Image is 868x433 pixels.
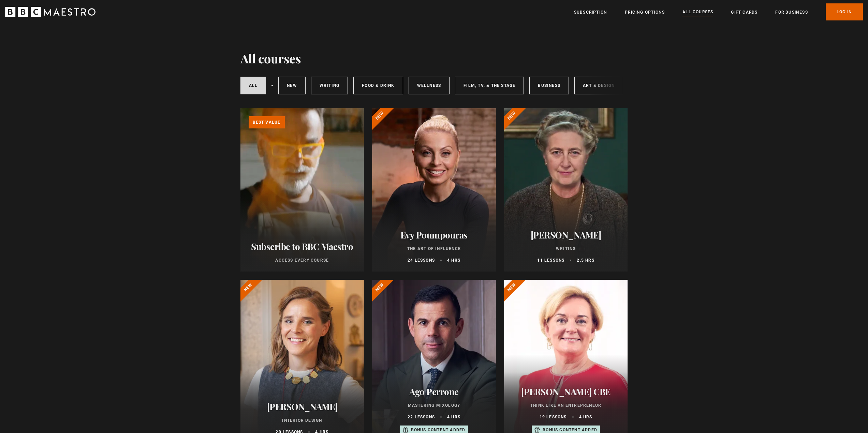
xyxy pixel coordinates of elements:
[574,77,623,94] a: Art & Design
[731,9,757,16] a: Gift Cards
[625,9,665,16] a: Pricing Options
[574,3,863,20] nav: Primary
[512,402,620,408] p: Think Like an Entrepreneur
[311,77,348,94] a: Writing
[411,427,466,433] p: Bonus content added
[353,77,403,94] a: Food & Drink
[455,77,524,94] a: Film, TV, & The Stage
[249,116,285,128] p: Best value
[447,414,460,420] p: 4 hrs
[540,414,567,420] p: 19 lessons
[537,257,564,263] p: 11 lessons
[447,257,460,263] p: 4 hrs
[240,51,301,65] h1: All courses
[380,386,488,397] h2: Ago Perrone
[278,77,306,94] a: New
[249,417,356,423] p: Interior Design
[504,108,628,272] a: [PERSON_NAME] Writing 11 lessons 2.5 hrs New
[529,77,569,94] a: Business
[380,246,488,252] p: The Art of Influence
[408,257,435,263] p: 24 lessons
[775,9,808,16] a: For business
[574,9,607,16] a: Subscription
[682,9,713,16] a: All Courses
[577,257,594,263] p: 2.5 hrs
[408,414,435,420] p: 22 lessons
[579,414,592,420] p: 4 hrs
[380,230,488,240] h2: Evy Poumpouras
[512,246,620,252] p: Writing
[543,427,597,433] p: Bonus content added
[249,401,356,412] h2: [PERSON_NAME]
[5,7,95,17] svg: BBC Maestro
[409,77,450,94] a: Wellness
[240,77,266,94] a: All
[826,3,863,20] a: Log In
[512,230,620,240] h2: [PERSON_NAME]
[372,108,496,272] a: Evy Poumpouras The Art of Influence 24 lessons 4 hrs New
[512,386,620,397] h2: [PERSON_NAME] CBE
[380,402,488,408] p: Mastering Mixology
